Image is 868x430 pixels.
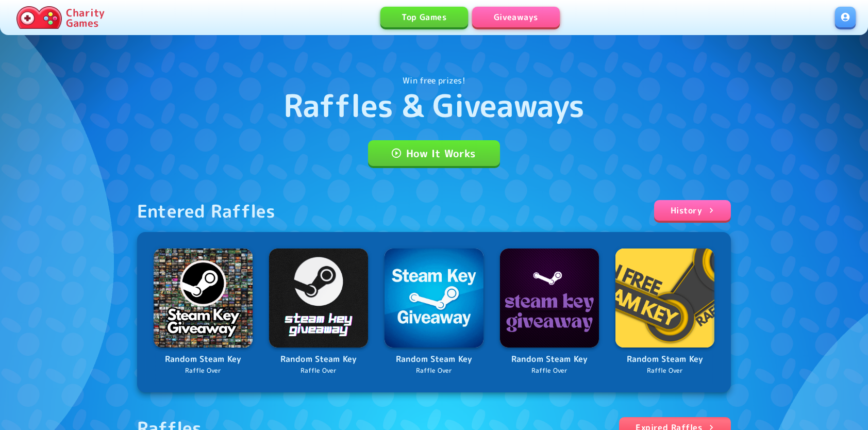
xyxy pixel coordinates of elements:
[154,366,253,376] p: Raffle Over
[500,249,599,348] img: Logo
[385,249,483,376] a: LogoRandom Steam KeyRaffle Over
[403,74,465,87] p: Win free prizes!
[500,249,599,376] a: LogoRandom Steam KeyRaffle Over
[154,249,253,376] a: LogoRandom Steam KeyRaffle Over
[66,7,105,28] p: Charity Games
[269,353,368,366] p: Random Steam Key
[154,249,253,348] img: Logo
[615,249,714,376] a: LogoRandom Steam KeyRaffle Over
[269,366,368,376] p: Raffle Over
[654,200,731,221] a: History
[615,353,714,366] p: Random Steam Key
[500,353,599,366] p: Random Steam Key
[380,7,468,27] a: Top Games
[385,249,483,348] img: Logo
[137,200,276,222] div: Entered Raffles
[472,7,560,27] a: Giveaways
[385,353,483,366] p: Random Steam Key
[368,140,500,166] a: How It Works
[269,249,368,376] a: LogoRandom Steam KeyRaffle Over
[269,249,368,348] img: Logo
[500,366,599,376] p: Raffle Over
[154,353,253,366] p: Random Steam Key
[283,87,585,124] h1: Raffles & Giveaways
[615,366,714,376] p: Raffle Over
[16,6,62,29] img: Charity.Games
[12,4,109,31] a: Charity Games
[615,249,714,348] img: Logo
[385,366,483,376] p: Raffle Over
